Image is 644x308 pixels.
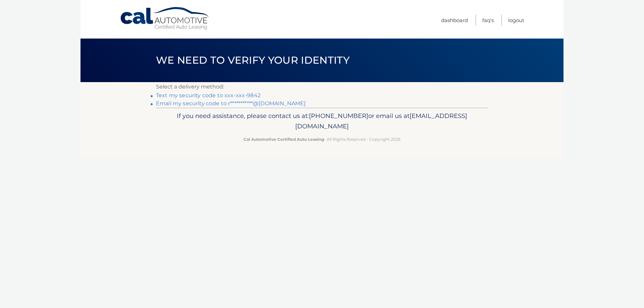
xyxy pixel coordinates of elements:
a: Text my security code to xxx-xxx-9842 [156,92,261,99]
p: Select a delivery method: [156,82,488,91]
a: FAQ's [482,15,494,26]
p: If you need assistance, please contact us at: or email us at [160,111,484,132]
span: [PHONE_NUMBER] [309,112,368,120]
strong: Cal Automotive Certified Auto Leasing [244,137,324,142]
a: Logout [508,15,524,26]
p: - All Rights Reserved - Copyright 2025 [160,136,484,143]
a: Cal Automotive [120,7,210,30]
a: Dashboard [441,15,468,26]
span: We need to verify your identity [156,54,350,66]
